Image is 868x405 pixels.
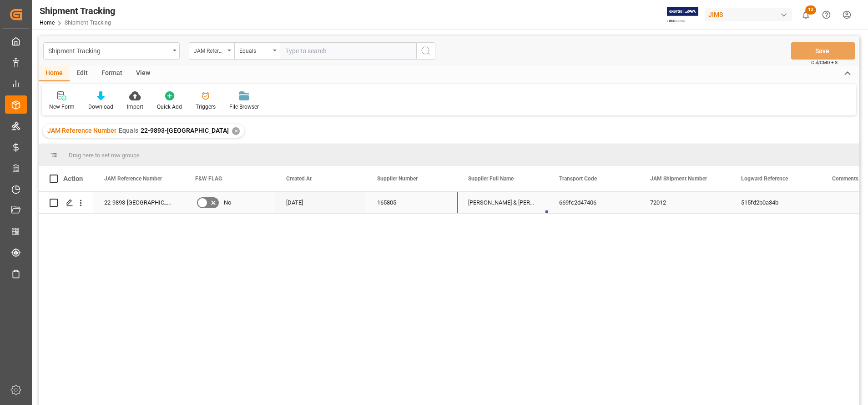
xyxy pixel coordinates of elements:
span: JAM Reference Number [104,175,162,182]
span: JAM Shipment Number [650,175,707,182]
div: View [129,66,157,81]
div: New Form [49,103,75,111]
div: Shipment Tracking [40,4,115,18]
div: ✕ [232,127,240,135]
span: 22-9893-[GEOGRAPHIC_DATA] [141,127,229,134]
button: open menu [43,42,180,60]
div: Home [39,66,70,81]
button: show 12 new notifications [796,5,816,25]
button: search button [416,42,435,60]
div: Download [88,103,113,111]
button: Help Center [816,5,837,25]
div: Action [63,175,83,183]
div: 72012 [639,192,730,213]
div: [DATE] [275,192,366,213]
button: Save [791,42,855,60]
div: Format [95,66,129,81]
div: Triggers [196,103,216,111]
span: Supplier Number [377,175,418,182]
span: Logward Reference [741,175,788,182]
div: JIMS [705,8,792,21]
button: JIMS [705,6,796,23]
div: File Browser [229,103,259,111]
span: F&W FLAG [195,175,222,182]
div: 515fd2b0a34b [730,192,821,213]
span: Equals [119,127,138,134]
div: Edit [70,66,95,81]
div: [PERSON_NAME] & [PERSON_NAME] (W/T*)- [457,192,548,213]
span: Drag here to set row groups [69,152,140,159]
a: Home [40,20,55,26]
img: Exertis%20JAM%20-%20Email%20Logo.jpg_1722504956.jpg [667,7,698,23]
div: Quick Add [157,103,182,111]
div: JAM Reference Number [194,45,225,55]
span: No [224,192,231,213]
span: Supplier Full Name [468,175,514,182]
span: 12 [805,5,816,15]
div: 165805 [366,192,457,213]
input: Type to search [280,42,416,60]
span: Created At [286,175,312,182]
button: open menu [234,42,280,60]
span: Ctrl/CMD + S [811,59,838,66]
div: Shipment Tracking [48,45,170,56]
div: Equals [239,45,270,55]
div: 22-9893-[GEOGRAPHIC_DATA] [93,192,184,213]
div: Press SPACE to select this row. [39,192,93,214]
button: open menu [189,42,234,60]
div: Import [127,103,143,111]
span: Transport Code [559,175,597,182]
span: JAM Reference Number [47,127,116,134]
div: 669fc2d47406 [548,192,639,213]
